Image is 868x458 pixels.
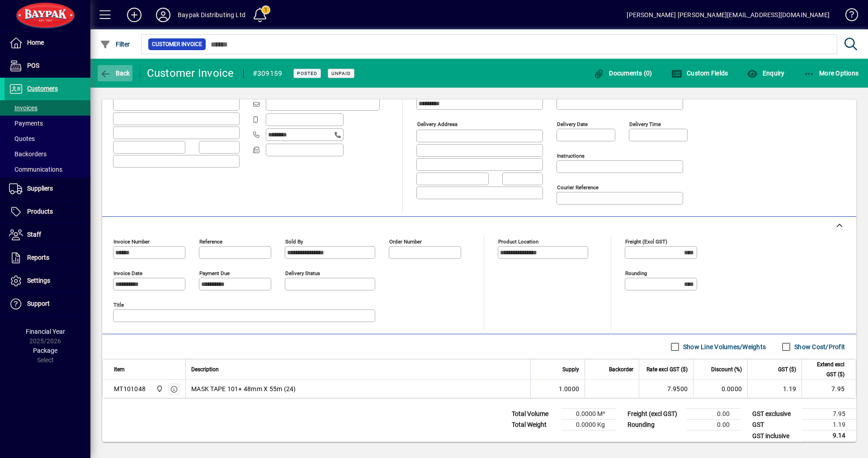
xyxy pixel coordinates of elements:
[748,420,802,430] td: GST
[802,409,856,420] td: 7.95
[629,121,661,127] mat-label: Delivery time
[645,384,688,393] div: 7.9500
[557,153,585,159] mat-label: Instructions
[9,150,47,158] span: Backorders
[33,347,57,354] span: Package
[178,8,245,22] div: Baypak Distributing Ltd
[681,342,766,351] label: Show Line Volumes/Weights
[9,120,43,127] span: Payments
[748,409,802,420] td: GST exclusive
[9,104,38,112] span: Invoices
[507,420,561,430] td: Total Weight
[98,65,132,81] button: Back
[5,270,90,292] a: Settings
[100,41,130,48] span: Filter
[561,420,616,430] td: 0.0000 Kg
[627,8,830,22] div: [PERSON_NAME] [PERSON_NAME][EMAIL_ADDRESS][DOMAIN_NAME]
[5,116,90,131] a: Payments
[557,121,588,127] mat-label: Delivery date
[5,247,90,269] a: Reports
[5,131,90,146] a: Quotes
[27,254,49,261] span: Reports
[5,162,90,177] a: Communications
[9,135,35,142] span: Quotes
[5,146,90,162] a: Backorders
[27,208,53,215] span: Products
[100,70,130,77] span: Back
[807,360,844,379] span: Extend excl GST ($)
[804,70,859,77] span: More Options
[5,224,90,246] a: Staff
[147,66,234,80] div: Customer Invoice
[199,270,230,276] mat-label: Payment due
[90,65,140,81] app-page-header-button: Back
[693,380,747,398] td: 0.0000
[623,420,686,430] td: Rounding
[114,384,146,393] div: MT101048
[625,238,667,245] mat-label: Freight (excl GST)
[5,100,90,116] a: Invoices
[5,32,90,54] a: Home
[778,365,796,374] span: GST ($)
[27,300,50,307] span: Support
[27,231,41,238] span: Staff
[27,62,39,69] span: POS
[561,409,616,420] td: 0.0000 M³
[27,85,58,92] span: Customers
[152,40,202,49] span: Customer Invoice
[253,66,283,81] div: #309159
[113,270,142,276] mat-label: Invoice date
[331,70,351,76] span: Unpaid
[671,70,728,77] span: Custom Fields
[297,70,317,76] span: Posted
[191,384,296,393] span: MASK TAPE 101+ 48mm X 55m (24)
[26,328,65,335] span: Financial Year
[27,277,50,284] span: Settings
[748,430,802,442] td: GST inclusive
[711,365,742,374] span: Discount (%)
[686,420,741,430] td: 0.00
[199,238,222,245] mat-label: Reference
[5,178,90,200] a: Suppliers
[646,365,688,374] span: Rate excl GST ($)
[623,409,686,420] td: Freight (excl GST)
[625,270,647,276] mat-label: Rounding
[609,365,633,374] span: Backorder
[557,184,599,191] mat-label: Courier Reference
[120,7,149,23] button: Add
[559,384,580,393] span: 1.0000
[154,384,164,394] span: Baypak - Onekawa
[498,238,538,245] mat-label: Product location
[27,39,44,46] span: Home
[594,70,652,77] span: Documents (0)
[113,302,124,308] mat-label: Title
[9,166,62,173] span: Communications
[191,365,219,374] span: Description
[5,293,90,315] a: Support
[802,420,856,430] td: 1.19
[802,430,856,442] td: 9.14
[5,55,90,77] a: POS
[285,238,303,245] mat-label: Sold by
[285,270,320,276] mat-label: Delivery status
[591,65,655,81] button: Documents (0)
[745,65,787,81] button: Enquiry
[27,185,53,192] span: Suppliers
[562,365,579,374] span: Supply
[389,238,422,245] mat-label: Order number
[114,365,125,374] span: Item
[747,380,802,398] td: 1.19
[802,65,861,81] button: More Options
[149,7,178,23] button: Profile
[747,70,784,77] span: Enquiry
[5,201,90,223] a: Products
[793,342,845,351] label: Show Cost/Profit
[113,238,150,245] mat-label: Invoice number
[669,65,731,81] button: Custom Fields
[507,409,561,420] td: Total Volume
[98,36,132,52] button: Filter
[686,409,741,420] td: 0.00
[839,2,857,31] a: Knowledge Base
[802,380,856,398] td: 7.95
